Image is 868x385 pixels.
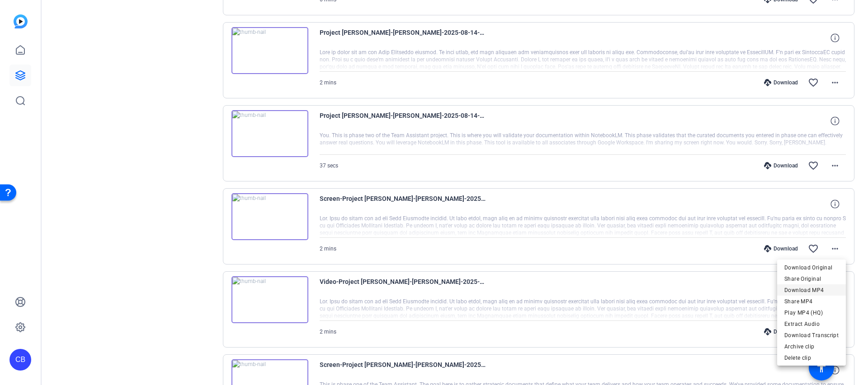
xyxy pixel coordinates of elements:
span: Share Original [784,274,839,284]
span: Download Transcript [784,330,839,341]
span: Archive clip [784,341,839,352]
span: Download Original [784,262,839,273]
span: Play MP4 (HQ) [784,307,839,318]
span: Delete clip [784,353,839,363]
span: Extract Audio [784,319,839,329]
span: Download MP4 [784,285,839,296]
span: Share MP4 [784,296,839,307]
